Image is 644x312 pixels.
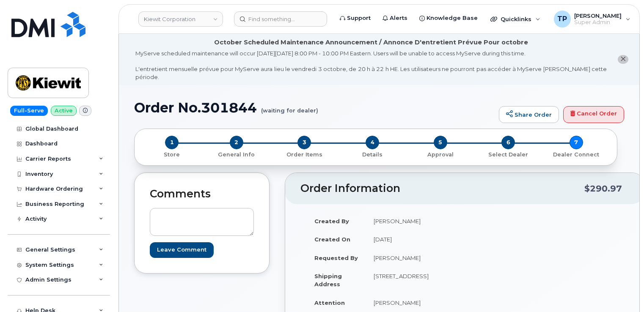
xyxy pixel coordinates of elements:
h2: Comments [150,188,254,200]
td: [PERSON_NAME] [366,212,458,230]
p: Approval [410,151,471,159]
span: 1 [165,136,179,149]
span: 6 [501,136,515,149]
p: Order Items [274,151,335,159]
strong: Requested By [314,255,358,261]
input: Leave Comment [150,242,214,258]
a: Cancel Order [563,106,624,123]
p: General Info [206,151,267,159]
span: 2 [230,136,243,149]
span: 5 [434,136,447,149]
button: close notification [618,55,628,64]
div: $290.97 [584,181,622,197]
div: MyServe scheduled maintenance will occur [DATE][DATE] 8:00 PM - 10:00 PM Eastern. Users will be u... [135,49,607,81]
p: Store [145,151,199,159]
strong: Created By [314,218,349,224]
h1: Order No.301844 [134,100,495,115]
a: 5 Approval [406,149,474,158]
td: [STREET_ADDRESS] [366,267,458,293]
a: 3 Order Items [270,149,339,158]
p: Details [342,151,403,159]
a: 2 General Info [203,149,271,158]
span: 3 [297,136,311,149]
td: [DATE] [366,230,458,249]
h2: Order Information [300,183,584,194]
a: 1 Store [141,149,203,158]
strong: Attention [314,299,345,306]
span: 4 [366,136,379,149]
p: Select Dealer [478,151,539,159]
a: Share Order [499,106,559,123]
strong: Created On [314,236,350,243]
a: 4 Details [339,149,407,158]
td: [PERSON_NAME] [366,249,458,267]
div: October Scheduled Maintenance Announcement / Annonce D'entretient Prévue Pour octobre [214,38,528,47]
td: [PERSON_NAME] [366,293,458,312]
a: 6 Select Dealer [474,149,542,158]
strong: Shipping Address [314,273,342,287]
small: (waiting for dealer) [261,100,318,113]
